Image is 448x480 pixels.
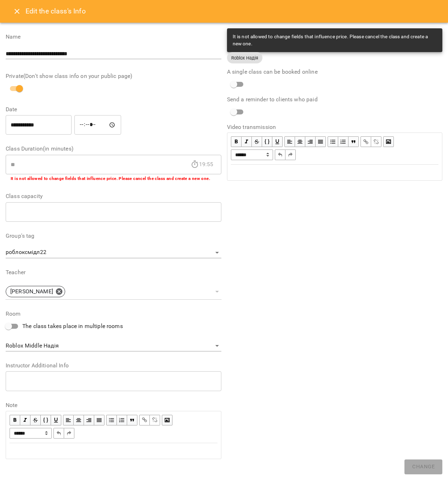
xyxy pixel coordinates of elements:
button: Undo [275,149,285,160]
label: Video transmission [227,124,443,130]
button: UL [328,136,338,147]
label: Room [6,311,221,317]
h6: Edit the class's Info [25,6,86,17]
span: Roblox Надія [227,55,263,61]
button: Align Justify [94,415,104,425]
button: Bold [10,415,20,425]
span: The class takes place in multiple rooms [22,322,123,331]
button: Undo [53,428,64,439]
button: Italic [20,415,30,425]
button: Link [139,415,150,425]
button: Monospace [41,415,51,425]
button: Image [383,136,394,147]
button: OL [338,136,348,147]
button: Align Center [74,415,84,425]
span: Normal [10,428,52,439]
label: Private(Don't show class info on your public page) [6,73,221,79]
button: Redo [285,149,296,160]
div: Edit text [6,444,221,458]
button: Align Right [305,136,316,147]
button: Strikethrough [252,136,262,147]
label: Class Duration(in minutes) [6,146,221,152]
button: Align Center [295,136,305,147]
label: Instructor Additional Info [6,363,221,368]
div: It is not allowed to change fields that influence price. Please cancel the class and create a new... [233,30,437,50]
button: Link [361,136,371,147]
button: Align Left [63,415,74,425]
button: UL [106,415,117,425]
button: Blockquote [348,136,359,147]
p: [PERSON_NAME] [10,287,53,296]
button: Underline [272,136,283,147]
button: Align Right [84,415,94,425]
button: Image [162,415,172,425]
button: Underline [51,415,61,425]
button: Close [8,3,25,20]
label: Send a reminder to clients who paid [227,97,443,102]
button: Remove Link [150,415,160,425]
label: Note [6,402,221,408]
select: Block type [231,149,273,160]
label: A single class can be booked online [227,69,443,75]
div: роблоксмідл22 [6,247,221,258]
label: Class capacity [6,193,221,199]
div: [PERSON_NAME] [6,284,221,300]
button: Remove Link [371,136,381,147]
button: Italic [242,136,252,147]
b: It is not allowed to change fields that influence price. Please cancel the class and create a new... [11,176,210,181]
label: Date [6,107,221,112]
div: Roblox Middle Надія [6,340,221,352]
button: Strikethrough [30,415,41,425]
label: Teacher [6,270,221,275]
label: Group's tag [6,233,221,239]
label: Name [6,34,221,40]
button: Monospace [262,136,272,147]
button: Blockquote [127,415,137,425]
button: Bold [231,136,242,147]
button: OL [117,415,127,425]
button: Redo [64,428,74,439]
span: Normal [231,149,273,160]
div: Edit text [228,165,442,180]
button: Align Left [284,136,295,147]
select: Block type [10,428,52,439]
div: [PERSON_NAME] [6,286,65,297]
button: Align Justify [316,136,326,147]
